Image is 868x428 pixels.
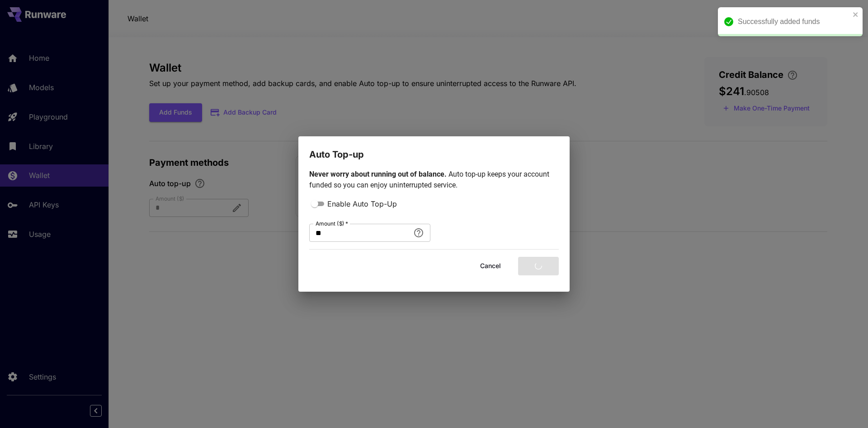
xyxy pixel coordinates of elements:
[738,16,850,27] div: Successfully added funds
[470,257,511,275] button: Cancel
[309,170,448,178] span: Never worry about running out of balance.
[853,11,859,18] button: close
[298,136,570,162] h2: Auto Top-up
[327,198,397,209] span: Enable Auto Top-Up
[309,169,559,191] p: Auto top-up keeps your account funded so you can enjoy uninterrupted service.
[316,220,348,227] label: Amount ($)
